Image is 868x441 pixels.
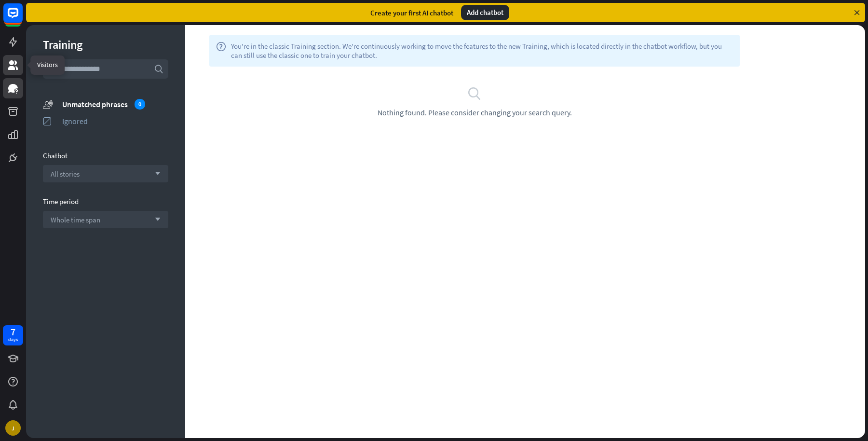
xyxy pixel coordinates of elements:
[8,336,18,343] div: days
[8,4,37,33] button: Open LiveChat chat widget
[43,151,168,160] div: Chatbot
[43,37,168,52] div: Training
[5,420,21,436] div: J
[135,99,145,110] div: 0
[231,41,733,60] span: You're in the classic Training section. We're continuously working to move the features to the ne...
[461,5,509,20] div: Add chatbot
[62,99,168,110] div: Unmatched phrases
[370,8,453,17] div: Create your first AI chatbot
[43,116,53,126] i: ignored
[216,41,226,60] i: help
[51,169,80,179] span: All stories
[43,197,168,206] div: Time period
[150,217,161,222] i: arrow_down
[378,108,572,117] span: Nothing found. Please consider changing your search query.
[150,171,161,177] i: arrow_down
[11,328,15,336] div: 7
[51,215,100,224] span: Whole time span
[3,325,23,345] a: 7 days
[467,86,482,100] i: search
[154,64,163,74] i: search
[43,99,53,109] i: unmatched_phrases
[62,116,168,126] div: Ignored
